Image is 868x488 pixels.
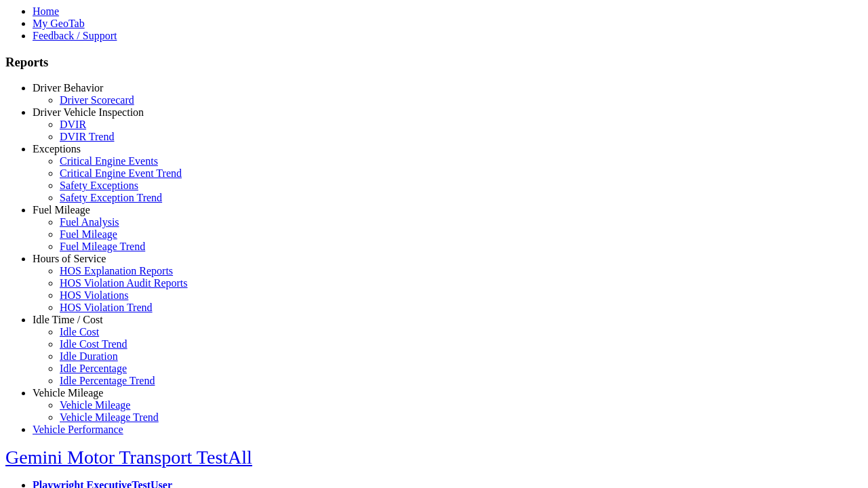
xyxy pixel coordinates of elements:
a: HOS Violation Trend [60,302,153,313]
a: Home [33,5,59,17]
a: Fuel Analysis [60,216,119,228]
a: Driver Vehicle Inspection [33,106,144,118]
a: Idle Cost Trend [60,338,127,350]
a: Idle Duration [60,350,118,362]
a: Vehicle Mileage [33,387,103,399]
a: DVIR Trend [60,131,114,142]
a: Idle Time / Cost [33,314,103,325]
a: Fuel Mileage [33,204,90,216]
a: My GeoTab [33,18,85,29]
a: Safety Exceptions [60,180,138,191]
a: Fuel Mileage [60,228,117,240]
a: Exceptions [33,143,81,155]
a: Driver Scorecard [60,94,134,106]
a: DVIR [60,119,86,130]
a: HOS Violations [60,289,128,301]
a: Vehicle Mileage [60,399,130,411]
a: Critical Engine Event Trend [60,167,182,179]
a: Critical Engine Events [60,155,158,167]
a: Idle Percentage [60,363,127,374]
a: Fuel Mileage Trend [60,241,145,252]
a: Idle Percentage Trend [60,375,155,386]
a: Vehicle Mileage Trend [60,411,159,423]
a: Driver Behavior [33,82,103,94]
a: Idle Cost [60,326,99,338]
a: Safety Exception Trend [60,192,162,203]
h3: Reports [5,55,863,70]
a: Feedback / Support [33,30,117,41]
a: Vehicle Performance [33,424,123,435]
a: HOS Violation Audit Reports [60,277,188,289]
a: Gemini Motor Transport TestAll [5,447,252,468]
a: HOS Explanation Reports [60,265,173,277]
a: Hours of Service [33,253,106,264]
